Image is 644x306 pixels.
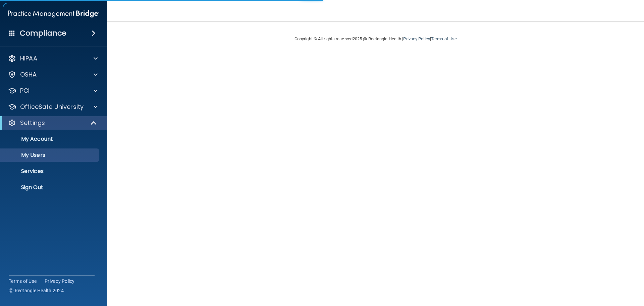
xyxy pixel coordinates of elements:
[8,87,98,95] a: PCI
[8,119,97,127] a: Settings
[4,152,96,159] p: My Users
[20,119,45,127] p: Settings
[8,54,98,62] a: HIPAA
[20,71,37,79] p: OSHA
[20,87,30,95] p: PCI
[403,36,430,41] a: Privacy Policy
[8,7,99,20] img: PMB logo
[20,103,84,111] p: OfficeSafe University
[20,54,37,62] p: HIPAA
[253,28,498,50] div: Copyright © All rights reserved 2025 @ Rectangle Health | |
[20,29,66,38] h4: Compliance
[431,36,457,41] a: Terms of Use
[4,168,96,175] p: Services
[9,278,37,285] a: Terms of Use
[8,71,98,79] a: OSHA
[9,287,64,294] span: Ⓒ Rectangle Health 2024
[4,184,96,191] p: Sign Out
[4,136,96,142] p: My Account
[45,278,75,285] a: Privacy Policy
[8,103,98,111] a: OfficeSafe University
